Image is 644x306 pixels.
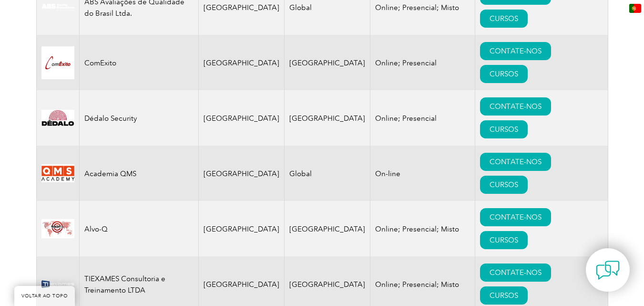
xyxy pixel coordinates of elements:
[490,268,542,277] font: CONTATE-NOS
[204,225,279,233] font: [GEOGRAPHIC_DATA]
[289,59,365,67] font: [GEOGRAPHIC_DATA]
[84,114,137,123] font: Dédalo Security
[84,59,116,67] font: ComExito
[375,169,400,178] font: On-line
[375,225,459,233] font: Online; Presencial; Misto
[204,280,279,289] font: [GEOGRAPHIC_DATA]
[41,46,74,79] img: db2924ac-d9bc-ea11-a814-000d3a79823d-logo.jpg
[490,291,518,300] font: CURSOS
[480,97,551,116] a: CONTATE-NOS
[41,164,74,182] img: 6d1a8ff1-2d6a-eb11-a812-00224814616a-logo.png
[84,169,136,178] font: Academia QMS
[490,14,518,23] font: CURSOS
[480,10,528,28] a: CURSOS
[204,169,279,178] font: [GEOGRAPHIC_DATA]
[289,114,365,123] font: [GEOGRAPHIC_DATA]
[375,3,459,12] font: Online; Presencial; Misto
[84,274,165,295] font: TIEXAMES Consultoria e Treinamento LTDA
[204,59,279,67] font: [GEOGRAPHIC_DATA]
[480,208,551,226] a: CONTATE-NOS
[289,3,312,12] font: Global
[41,110,74,126] img: 8151da1a-2f8e-ee11-be36-000d3ae1a22b-logo.png
[490,236,518,244] font: CURSOS
[480,153,551,171] a: CONTATE-NOS
[480,231,528,249] a: CURSOS
[375,280,459,289] font: Online; Presencial; Misto
[204,114,279,123] font: [GEOGRAPHIC_DATA]
[490,158,542,166] font: CONTATE-NOS
[480,65,528,83] a: CURSOS
[490,102,542,111] font: CONTATE-NOS
[289,280,365,289] font: [GEOGRAPHIC_DATA]
[480,176,528,194] a: CURSOS
[480,264,551,282] a: CONTATE-NOS
[490,70,518,78] font: CURSOS
[21,293,68,299] font: VOLTAR AO TOPO
[596,258,620,282] img: contact-chat.png
[41,3,74,11] img: c92924ac-d9bc-ea11-a814-000d3a79823d-logo.jpg
[480,286,528,305] a: CURSOS
[289,169,312,178] font: Global
[41,274,74,294] img: 5c409128-92a1-ed11-aad1-0022481565fd-logo.png
[490,180,518,189] font: CURSOS
[480,120,528,138] a: CURSOS
[375,114,437,123] font: Online; Presencial
[84,225,108,233] font: Alvo-Q
[490,125,518,134] font: CURSOS
[490,213,542,222] font: CONTATE-NOS
[289,225,365,233] font: [GEOGRAPHIC_DATA]
[204,3,279,12] font: [GEOGRAPHIC_DATA]
[375,59,437,67] font: Online; Presencial
[41,219,74,238] img: d13f9d11-f2a0-ea11-a812-000d3ae11abd-logo.png
[490,47,542,55] font: CONTATE-NOS
[480,42,551,60] a: CONTATE-NOS
[629,4,641,13] img: pt
[14,286,75,306] a: VOLTAR AO TOPO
